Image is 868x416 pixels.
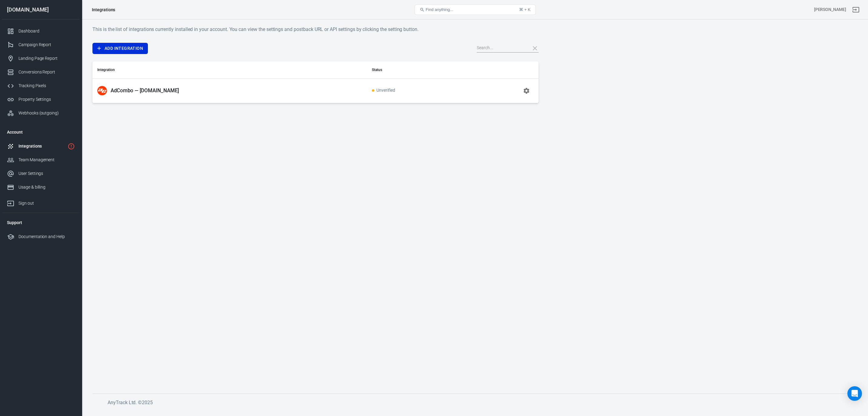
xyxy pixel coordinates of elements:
a: Add Integration [92,43,148,54]
div: Campaign Report [18,42,75,48]
a: Sign out [849,2,863,17]
input: Search... [477,44,525,52]
div: ⌘ + K [519,7,530,12]
li: Support [2,215,80,230]
div: Documentation and Help [18,234,75,240]
a: Conversions Report [2,65,80,79]
a: User Settings [2,167,80,180]
li: Account [2,125,80,139]
div: Property Settings [18,96,75,103]
div: Sign out [18,200,75,206]
a: Sign out [2,194,80,210]
a: Dashboard [2,24,80,38]
div: Integrations [18,143,65,149]
th: Status [367,61,466,79]
a: Integrations [2,139,80,153]
div: Usage & billing [18,184,75,190]
p: AdCombo — [DOMAIN_NAME] [111,87,179,94]
span: Unverified [372,88,395,93]
a: Webhooks (outgoing) [2,106,80,120]
h6: This is the list of integrations currently installed in your account. You can view the settings a... [92,26,539,33]
div: Landing Page Report [18,55,75,62]
div: Conversions Report [18,69,75,75]
div: Account id: 8mMXLX3l [814,6,846,13]
th: Integration [92,61,367,79]
span: Find anything... [426,7,453,12]
a: Landing Page Report [2,52,80,65]
a: Tracking Pixels [2,79,80,93]
a: Campaign Report [2,38,80,52]
div: Open Intercom Messenger [847,386,862,401]
div: Dashboard [18,28,75,34]
div: Webhooks (outgoing) [18,110,75,116]
div: Integrations [92,7,115,13]
svg: 1 networks not verified yet [68,143,75,150]
div: [DOMAIN_NAME] [2,7,80,12]
a: Usage & billing [2,180,80,194]
div: Tracking Pixels [18,83,75,89]
a: Property Settings [2,93,80,106]
img: AdCombo — protsotsil.shop [97,86,107,96]
button: Find anything...⌘ + K [415,5,536,15]
h6: AnyTrack Ltd. © 2025 [108,399,562,406]
div: User Settings [18,170,75,177]
a: Team Management [2,153,80,167]
div: Team Management [18,157,75,163]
